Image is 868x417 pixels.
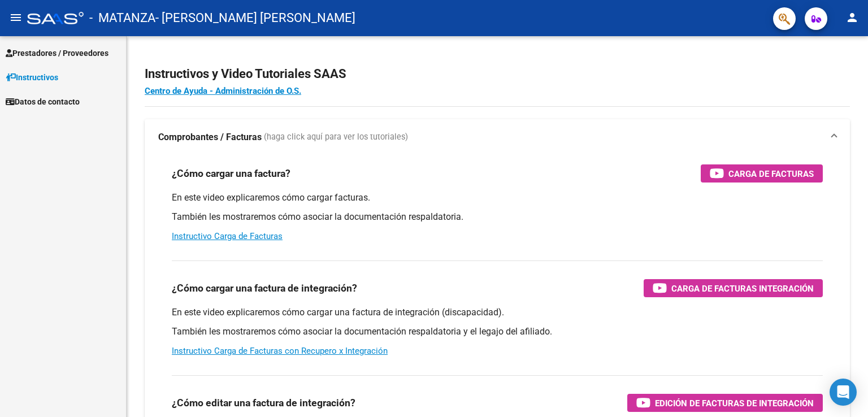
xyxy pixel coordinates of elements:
[830,379,857,406] div: Open Intercom Messenger
[89,6,155,31] span: - MATANZA
[6,95,80,108] span: Datos de contacto
[172,306,823,319] p: En este video explicaremos cómo cargar una factura de integración (discapacidad).
[172,346,388,356] a: Instructivo Carga de Facturas con Recupero x Integración
[671,281,814,296] span: Carga de Facturas Integración
[145,86,301,96] a: Centro de Ayuda - Administración de O.S.
[155,6,355,31] span: - [PERSON_NAME] [PERSON_NAME]
[172,280,357,296] h3: ¿Cómo cargar una factura de integración?
[6,47,108,59] span: Prestadores / Proveedores
[145,119,850,155] mat-expansion-panel-header: Comprobantes / Facturas (haga click aquí para ver los tutoriales)
[172,325,823,338] p: También les mostraremos cómo asociar la documentación respaldatoria y el legajo del afiliado.
[172,211,823,223] p: También les mostraremos cómo asociar la documentación respaldatoria.
[728,167,814,181] span: Carga de Facturas
[172,395,355,411] h3: ¿Cómo editar una factura de integración?
[845,11,859,24] mat-icon: person
[172,192,823,204] p: En este video explicaremos cómo cargar facturas.
[9,11,23,24] mat-icon: menu
[145,63,850,85] h2: Instructivos y Video Tutoriales SAAS
[172,166,290,181] h3: ¿Cómo cargar una factura?
[644,279,823,297] button: Carga de Facturas Integración
[627,394,823,412] button: Edición de Facturas de integración
[172,231,283,241] a: Instructivo Carga de Facturas
[264,131,408,144] span: (haga click aquí para ver los tutoriales)
[6,71,58,84] span: Instructivos
[158,131,262,144] strong: Comprobantes / Facturas
[701,164,823,183] button: Carga de Facturas
[655,396,814,410] span: Edición de Facturas de integración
